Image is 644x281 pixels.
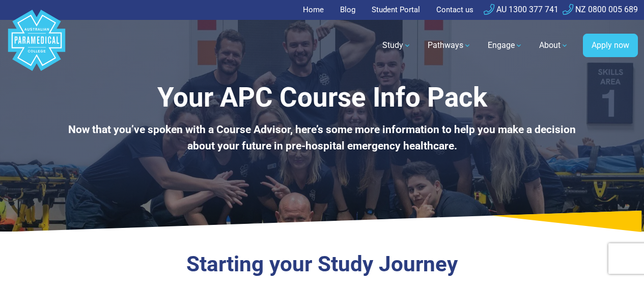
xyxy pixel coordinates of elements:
b: Now that you’ve spoken with a Course Advisor, here’s some more information to help you make a dec... [68,123,576,152]
a: Engage [482,31,529,60]
a: Pathways [422,31,478,60]
a: NZ 0800 005 689 [563,5,638,14]
h1: Your APC Course Info Pack [53,82,591,114]
a: Study [376,31,417,60]
h3: Starting your Study Journey [53,251,591,277]
a: Australian Paramedical College [6,20,67,71]
a: Apply now [583,34,638,57]
a: AU 1300 377 741 [484,5,558,14]
a: About [533,31,575,60]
